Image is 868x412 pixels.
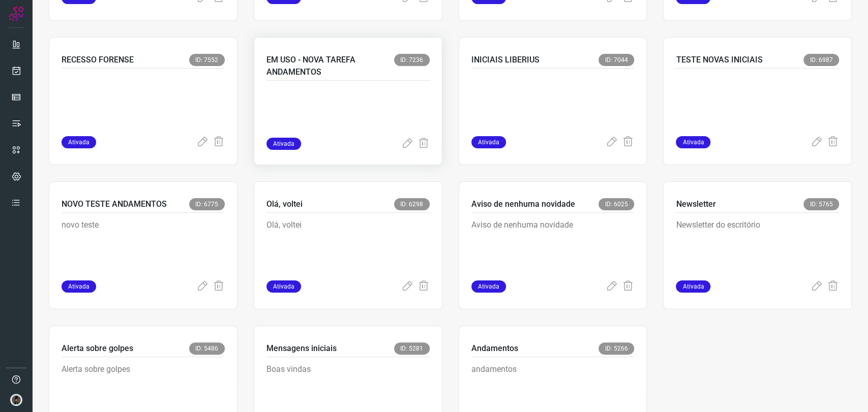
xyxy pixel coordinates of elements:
span: ID: 6025 [598,198,634,210]
p: RECESSO FORENSE [62,54,134,66]
span: Ativada [62,136,96,148]
span: Ativada [471,280,506,293]
img: d44150f10045ac5288e451a80f22ca79.png [10,394,22,406]
span: ID: 6775 [189,198,225,210]
p: novo teste [62,219,214,270]
span: Ativada [266,138,301,150]
span: ID: 6987 [803,54,839,66]
span: ID: 7044 [598,54,634,66]
span: ID: 5266 [598,342,634,355]
img: Logo [9,6,24,21]
p: INICIAIS LIBERIUS [471,54,540,66]
p: Olá, voltei [266,219,419,270]
p: Aviso de nenhuma novidade [471,219,624,270]
p: Andamentos [471,342,518,355]
span: Ativada [266,280,301,293]
span: ID: 5765 [803,198,839,210]
p: Olá, voltei [266,198,303,210]
p: Newsletter do escritório [676,219,828,270]
span: Ativada [62,280,96,293]
p: Aviso de nenhuma novidade [471,198,575,210]
span: Ativada [676,136,710,148]
span: ID: 7552 [189,54,225,66]
span: ID: 5281 [394,342,430,355]
span: ID: 7236 [394,54,430,66]
span: Ativada [471,136,506,148]
span: Ativada [676,280,710,293]
p: NOVO TESTE ANDAMENTOS [62,198,167,210]
p: EM USO - NOVA TAREFA ANDAMENTOS [266,54,394,78]
p: TESTE NOVAS INICIAIS [676,54,762,66]
p: Mensagens iniciais [266,342,337,355]
p: Newsletter [676,198,715,210]
span: ID: 6298 [394,198,430,210]
span: ID: 5486 [189,342,225,355]
p: Alerta sobre golpes [62,342,133,355]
